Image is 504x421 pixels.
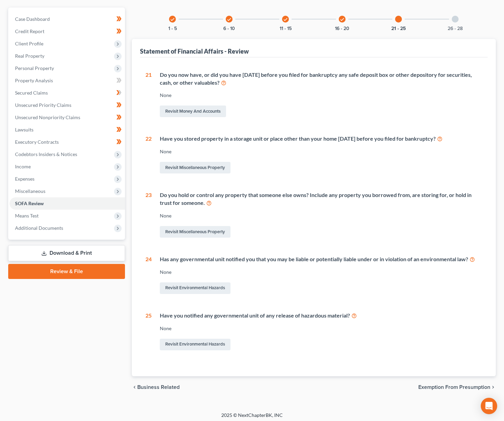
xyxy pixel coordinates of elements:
[10,25,125,38] a: Credit Report
[15,114,80,120] span: Unsecured Nonpriority Claims
[448,26,463,31] button: 26 - 28
[391,26,406,31] button: 21 - 25
[283,17,288,22] i: check
[140,47,249,55] div: Statement of Financial Affairs - Review
[10,111,125,124] a: Unsecured Nonpriority Claims
[15,102,71,108] span: Unsecured Priority Claims
[15,164,31,169] span: Income
[160,106,226,117] a: Revisit Money and Accounts
[132,384,180,390] button: chevron_left Business Related
[160,226,230,238] a: Revisit Miscellaneous Property
[160,191,482,207] div: Do you hold or control any property that someone else owns? Include any property you borrowed fro...
[8,264,125,279] a: Review & File
[15,127,33,132] span: Lawsuits
[15,16,50,22] span: Case Dashboard
[160,212,482,219] div: None
[15,78,53,83] span: Property Analysis
[160,312,482,320] div: Have you notified any governmental unit of any release of hazardous material?
[10,74,125,87] a: Property Analysis
[10,136,125,148] a: Executory Contracts
[15,28,44,34] span: Credit Report
[15,225,63,231] span: Additional Documents
[340,17,345,22] i: check
[145,255,152,295] div: 24
[10,197,125,210] a: SOFA Review
[335,26,349,31] button: 16 - 20
[280,26,292,31] button: 11 - 15
[15,90,48,96] span: Secured Claims
[145,312,152,352] div: 25
[10,99,125,111] a: Unsecured Priority Claims
[223,26,235,31] button: 6 - 10
[227,17,232,22] i: check
[8,245,125,261] a: Download & Print
[145,191,152,239] div: 23
[132,384,137,390] i: chevron_left
[10,87,125,99] a: Secured Claims
[418,384,496,390] button: Exemption from Presumption chevron_right
[15,213,39,219] span: Means Test
[10,13,125,25] a: Case Dashboard
[168,26,177,31] button: 1 - 5
[490,384,496,390] i: chevron_right
[160,135,482,143] div: Have you stored property in a storage unit or place other than your home [DATE] before you filed ...
[145,135,152,175] div: 22
[15,139,59,145] span: Executory Contracts
[418,384,490,390] span: Exemption from Presumption
[160,92,482,99] div: None
[15,41,43,46] span: Client Profile
[160,255,482,263] div: Has any governmental unit notified you that you may be liable or potentially liable under or in v...
[15,188,45,194] span: Miscellaneous
[481,398,497,414] div: Open Intercom Messenger
[10,124,125,136] a: Lawsuits
[15,65,54,71] span: Personal Property
[160,339,230,350] a: Revisit Environmental Hazards
[160,162,230,173] a: Revisit Miscellaneous Property
[145,71,152,119] div: 21
[15,53,44,59] span: Real Property
[170,17,175,22] i: check
[15,151,77,157] span: Codebtors Insiders & Notices
[160,325,482,332] div: None
[160,71,482,87] div: Do you now have, or did you have [DATE] before you filed for bankruptcy any safe deposit box or o...
[160,269,482,276] div: None
[160,148,482,155] div: None
[15,200,44,206] span: SOFA Review
[160,282,230,294] a: Revisit Environmental Hazards
[137,384,180,390] span: Business Related
[15,176,34,182] span: Expenses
